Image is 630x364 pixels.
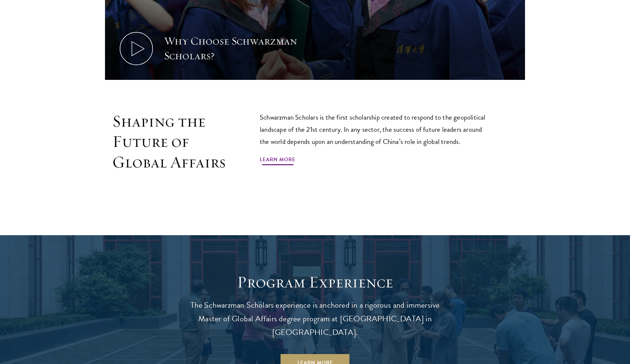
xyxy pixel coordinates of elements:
div: Why Choose Schwarzman Scholars? [164,34,300,63]
h2: Shaping the Future of Global Affairs [112,111,227,173]
h1: Program Experience [182,272,448,293]
p: The Schwarzman Scholars experience is anchored in a rigorous and immersive Master of Global Affai... [182,298,448,339]
p: Schwarzman Scholars is the first scholarship created to respond to the geopolitical landscape of ... [260,111,492,148]
a: Learn More [260,155,295,166]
